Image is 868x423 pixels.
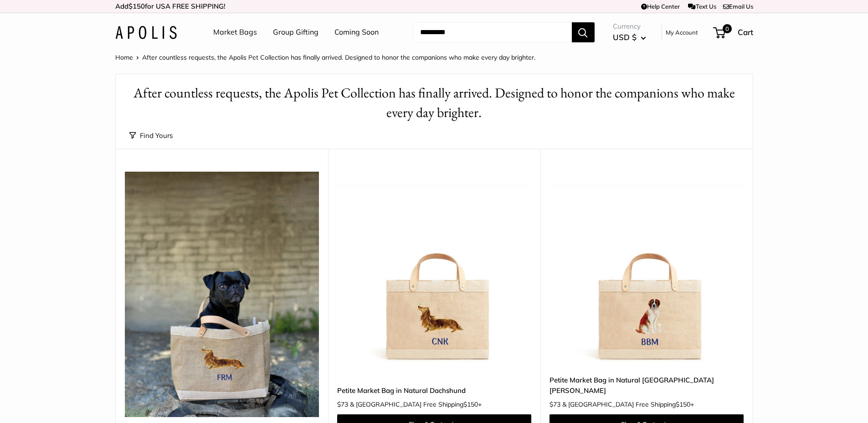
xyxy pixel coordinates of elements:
[413,22,572,42] input: Search...
[334,25,379,39] a: Coming Soon
[350,401,482,408] span: & [GEOGRAPHIC_DATA] Free Shipping +
[337,385,531,396] a: Petite Market Bag in Natural Dachshund
[337,172,531,366] a: Petite Market Bag in Natural DachshundPetite Market Bag in Natural Dachshund
[722,24,731,33] span: 0
[129,129,173,142] button: Find Yours
[550,172,744,366] a: Petite Market Bag in Natural St. BernardPetite Market Bag in Natural St. Bernard
[613,20,646,33] span: Currency
[613,32,637,42] span: USD $
[550,400,560,408] span: $73
[676,400,690,408] span: $150
[115,26,177,39] img: Apolis
[273,25,318,39] a: Group Gifting
[572,22,595,42] button: Search
[128,2,145,10] span: $150
[125,172,319,417] img: The Limited Pets Collection: Inspired by Your Best Friends
[463,400,478,408] span: $150
[688,3,716,10] a: Text Us
[666,27,698,38] a: My Account
[115,53,133,61] a: Home
[213,25,257,39] a: Market Bags
[550,375,744,396] a: Petite Market Bag in Natural [GEOGRAPHIC_DATA][PERSON_NAME]
[550,172,744,366] img: Petite Market Bag in Natural St. Bernard
[641,3,680,10] a: Help Center
[115,51,535,63] nav: Breadcrumb
[337,172,531,366] img: Petite Market Bag in Natural Dachshund
[562,401,694,408] span: & [GEOGRAPHIC_DATA] Free Shipping +
[337,400,348,408] span: $73
[142,53,535,61] span: After countless requests, the Apolis Pet Collection has finally arrived. Designed to honor the co...
[723,3,753,10] a: Email Us
[129,83,739,122] h1: After countless requests, the Apolis Pet Collection has finally arrived. Designed to honor the co...
[714,25,753,40] a: 0 Cart
[613,30,646,45] button: USD $
[738,27,753,37] span: Cart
